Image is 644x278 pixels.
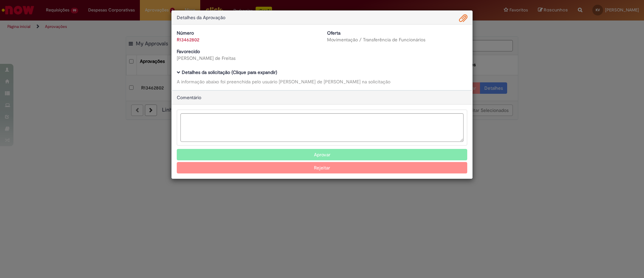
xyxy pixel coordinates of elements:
[177,78,467,85] div: A informação abaixo foi preenchida pelo usuário [PERSON_NAME] de [PERSON_NAME] na solicitação
[177,14,225,21] span: Detalhes da Aprovação
[177,94,201,101] span: Comentário
[327,36,467,43] div: Movimentação / Transferência de Funcionários
[177,48,200,54] b: Favorecido
[182,69,277,75] b: Detalhes da solicitação (Clique para expandir)
[177,30,194,36] b: Número
[177,55,317,62] div: [PERSON_NAME] de Freitas
[177,37,199,43] a: R13462802
[177,70,467,75] h5: Detalhes da solicitação (Clique para expandir)
[177,149,467,160] button: Aprovar
[177,162,467,173] button: Rejeitar
[327,30,340,36] b: Oferta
